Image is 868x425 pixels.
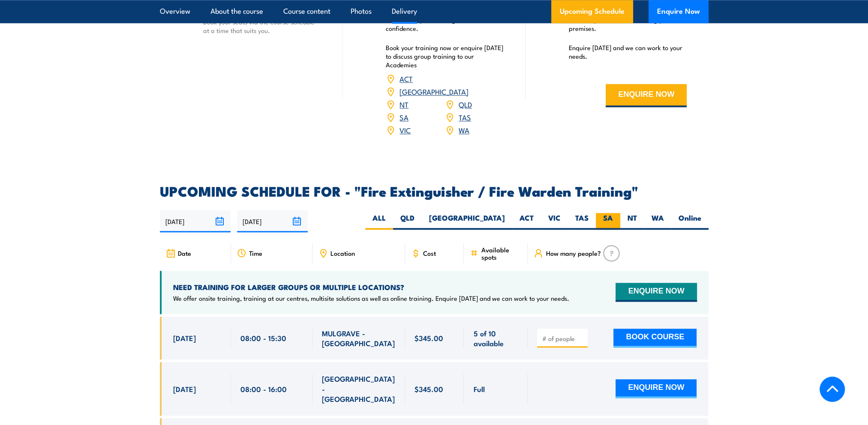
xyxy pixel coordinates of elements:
[178,249,191,257] span: Date
[173,384,196,394] span: [DATE]
[596,213,620,230] label: SA
[240,384,287,394] span: 08:00 - 16:00
[473,384,484,394] span: Full
[173,333,196,343] span: [DATE]
[386,43,504,69] p: Book your training now or enquire [DATE] to discuss group training to our Academies
[459,99,472,109] a: QLD
[546,249,601,257] span: How many people?
[512,213,541,230] label: ACT
[330,249,355,257] span: Location
[173,294,569,302] p: We offer onsite training, training at our centres, multisite solutions as well as online training...
[393,213,422,230] label: QLD
[606,84,687,107] button: ENQUIRE NOW
[568,213,596,230] label: TAS
[481,246,522,260] span: Available spots
[671,213,709,230] label: Online
[459,112,471,122] a: TAS
[240,333,286,343] span: 08:00 - 15:30
[322,374,396,404] span: [GEOGRAPHIC_DATA] - [GEOGRAPHIC_DATA]
[173,282,569,292] h4: NEED TRAINING FOR LARGER GROUPS OR MULTIPLE LOCATIONS?
[616,379,697,398] button: ENQUIRE NOW
[160,185,709,197] h2: UPCOMING SCHEDULE FOR - "Fire Extinguisher / Fire Warden Training"
[423,249,436,257] span: Cost
[569,43,687,60] p: Enquire [DATE] and we can work to your needs.
[541,213,568,230] label: VIC
[459,125,469,135] a: WA
[414,333,443,343] span: $345.00
[616,283,697,302] button: ENQUIRE NOW
[613,329,697,347] button: BOOK COURSE
[203,18,321,35] p: Book your seats via the course schedule at a time that suits you.
[422,213,512,230] label: [GEOGRAPHIC_DATA]
[620,213,644,230] label: NT
[644,213,671,230] label: WA
[399,86,469,96] a: [GEOGRAPHIC_DATA]
[414,384,443,394] span: $345.00
[237,210,308,232] input: To date
[399,73,413,84] a: ACT
[160,210,231,232] input: From date
[542,334,585,343] input: # of people
[399,112,408,122] a: SA
[473,328,518,348] span: 5 of 10 available
[322,328,396,348] span: MULGRAVE - [GEOGRAPHIC_DATA]
[249,249,262,257] span: Time
[365,213,393,230] label: ALL
[399,99,408,109] a: NT
[399,125,411,135] a: VIC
